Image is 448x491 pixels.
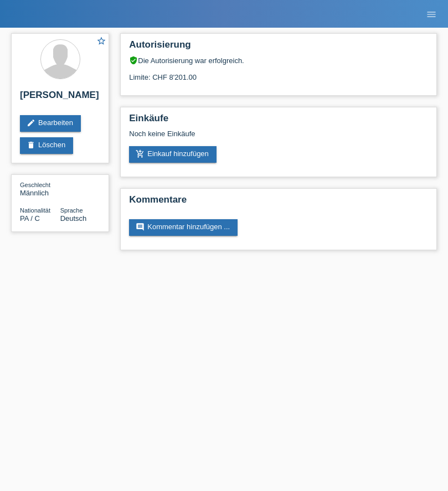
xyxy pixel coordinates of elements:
[129,113,428,130] h2: Einkäufe
[129,130,428,146] div: Noch keine Einkäufe
[129,39,428,56] h2: Autorisierung
[136,223,145,231] i: comment
[129,146,217,163] a: add_shopping_cartEinkauf hinzufügen
[129,194,428,211] h2: Kommentare
[20,90,100,106] h2: [PERSON_NAME]
[20,115,81,132] a: editBearbeiten
[27,118,35,127] i: edit
[60,207,83,214] span: Sprache
[20,207,50,214] span: Nationalität
[96,36,106,46] i: star_border
[20,182,50,188] span: Geschlecht
[60,214,87,223] span: Deutsch
[420,11,442,17] a: menu
[426,9,437,20] i: menu
[129,56,138,65] i: verified_user
[20,180,60,197] div: Männlich
[20,214,40,223] span: Panama / C / 06.04.1968
[136,149,145,158] i: add_shopping_cart
[20,137,73,154] a: deleteLöschen
[96,36,106,48] a: star_border
[129,65,428,81] div: Limite: CHF 8'201.00
[129,219,238,236] a: commentKommentar hinzufügen ...
[27,141,35,149] i: delete
[129,56,428,65] div: Die Autorisierung war erfolgreich.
